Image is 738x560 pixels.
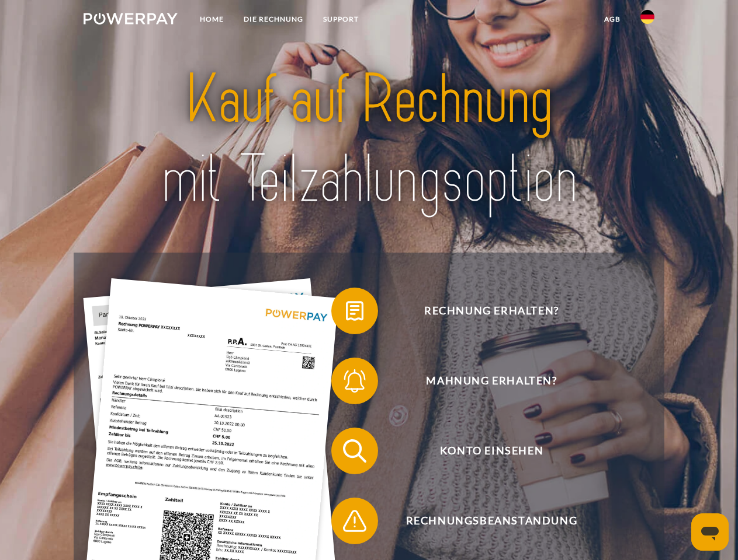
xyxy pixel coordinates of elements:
button: Mahnung erhalten? [331,358,635,404]
button: Rechnungsbeanstandung [331,498,635,544]
img: title-powerpay_de.svg [112,56,626,223]
a: agb [594,9,630,30]
a: DIE RECHNUNG [234,9,313,30]
img: qb_bell.svg [340,366,369,395]
img: de [640,10,654,24]
a: Home [190,9,234,30]
a: SUPPORT [313,9,369,30]
button: Rechnung erhalten? [331,288,635,334]
img: qb_warning.svg [340,506,369,535]
span: Mahnung erhalten? [348,358,635,404]
img: qb_search.svg [340,436,369,466]
button: Konto einsehen [331,428,635,474]
img: qb_bill.svg [340,296,369,325]
span: Rechnungsbeanstandung [348,498,635,544]
span: Konto einsehen [348,428,635,474]
img: logo-powerpay-white.svg [84,13,178,24]
span: Rechnung erhalten? [348,288,635,334]
iframe: Schaltfläche zum Öffnen des Messaging-Fensters [691,513,729,551]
